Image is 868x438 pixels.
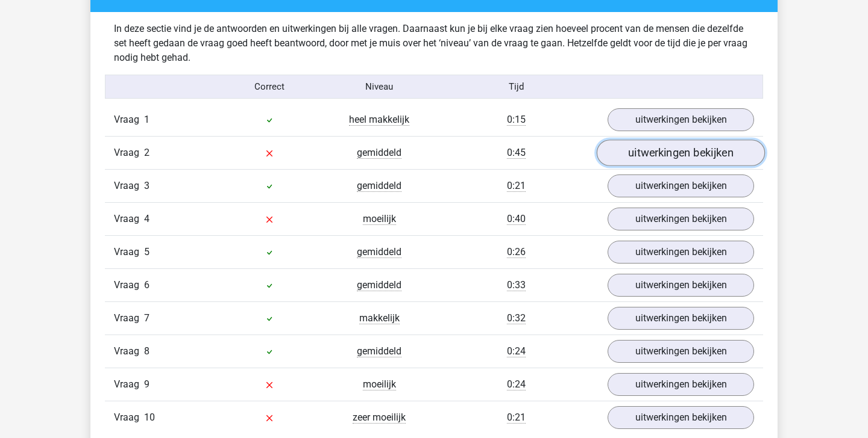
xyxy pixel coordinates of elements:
[357,147,401,159] span: gemiddeld
[114,377,144,392] span: Vraag
[114,146,144,160] span: Vraag
[114,113,144,127] span: Vraag
[144,180,149,191] span: 3
[507,312,526,324] span: 0:32
[215,80,325,94] div: Correct
[608,373,754,396] a: uitwerkingen bekijken
[114,311,144,325] span: Vraag
[363,213,396,225] span: moeilijk
[114,212,144,226] span: Vraag
[144,147,149,158] span: 2
[144,213,149,224] span: 4
[349,114,409,126] span: heel makkelijk
[357,345,401,357] span: gemiddeld
[507,279,526,291] span: 0:33
[114,245,144,259] span: Vraag
[363,378,396,390] span: moeilijk
[608,274,754,297] a: uitwerkingen bekijken
[357,180,401,192] span: gemiddeld
[597,140,765,166] a: uitwerkingen bekijken
[114,179,144,193] span: Vraag
[324,80,434,94] div: Niveau
[507,345,526,357] span: 0:24
[114,278,144,292] span: Vraag
[608,174,754,197] a: uitwerkingen bekijken
[144,279,149,291] span: 6
[507,213,526,225] span: 0:40
[359,312,400,324] span: makkelijk
[144,412,155,423] span: 10
[608,208,754,230] a: uitwerkingen bekijken
[608,108,754,131] a: uitwerkingen bekijken
[608,340,754,363] a: uitwerkingen bekijken
[105,22,763,65] div: In deze sectie vind je de antwoorden en uitwerkingen bij alle vragen. Daarnaast kun je bij elke v...
[144,114,149,125] span: 1
[144,312,149,324] span: 7
[507,412,526,424] span: 0:21
[357,279,401,291] span: gemiddeld
[144,345,149,357] span: 8
[608,307,754,330] a: uitwerkingen bekijken
[608,241,754,264] a: uitwerkingen bekijken
[353,412,406,424] span: zeer moeilijk
[507,114,526,126] span: 0:15
[608,406,754,429] a: uitwerkingen bekijken
[144,246,149,258] span: 5
[507,378,526,390] span: 0:24
[144,378,149,390] span: 9
[507,246,526,258] span: 0:26
[357,246,401,258] span: gemiddeld
[507,147,526,159] span: 0:45
[114,344,144,359] span: Vraag
[507,180,526,192] span: 0:21
[114,410,144,425] span: Vraag
[434,80,599,94] div: Tijd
